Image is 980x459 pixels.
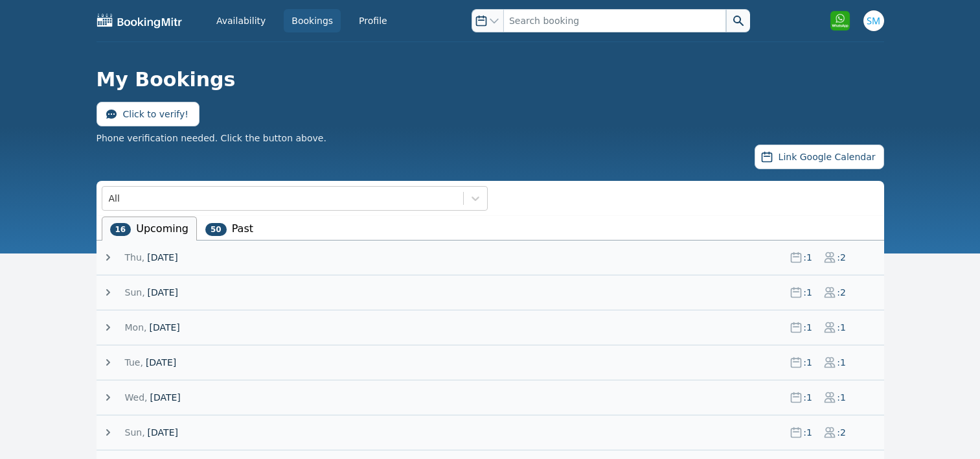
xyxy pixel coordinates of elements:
[102,217,197,241] li: Upcoming
[97,102,199,126] button: Click to verify!
[836,356,847,369] span: : 1
[148,426,178,439] span: [DATE]
[125,321,147,334] span: Mon,
[109,192,120,205] div: All
[102,426,884,439] button: Sun,[DATE]:1:2
[830,10,850,31] img: Click to open WhatsApp
[836,426,847,439] span: : 2
[836,391,847,404] span: : 1
[97,132,326,145] span: Phone verification needed. Click the button above.
[102,391,884,404] button: Wed,[DATE]:1:1
[102,321,884,334] button: Mon,[DATE]:1:1
[836,251,847,264] span: : 2
[803,286,813,299] span: : 1
[205,223,227,236] span: 50
[102,286,884,299] button: Sun,[DATE]:1:2
[125,426,145,439] span: Sun,
[803,321,813,334] span: : 1
[97,68,874,91] h1: My Bookings
[110,223,131,236] span: 16
[503,9,726,32] input: Search booking
[803,391,813,404] span: : 1
[351,9,395,32] a: Profile
[148,286,178,299] span: [DATE]
[197,217,262,241] li: Past
[836,286,847,299] span: : 2
[209,9,273,32] a: Availability
[803,426,813,439] span: : 1
[803,251,813,264] span: : 1
[836,321,847,334] span: : 1
[803,356,813,369] span: : 1
[125,251,145,264] span: Thu,
[147,251,177,264] span: [DATE]
[102,251,884,264] button: Thu,[DATE]:1:2
[755,145,884,169] button: Link Google Calendar
[125,391,148,404] span: Wed,
[149,321,179,334] span: [DATE]
[150,391,180,404] span: [DATE]
[125,286,145,299] span: Sun,
[97,13,183,29] img: BookingMitr
[146,356,176,369] span: [DATE]
[125,356,143,369] span: Tue,
[102,356,884,369] button: Tue,[DATE]:1:1
[284,9,341,32] a: Bookings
